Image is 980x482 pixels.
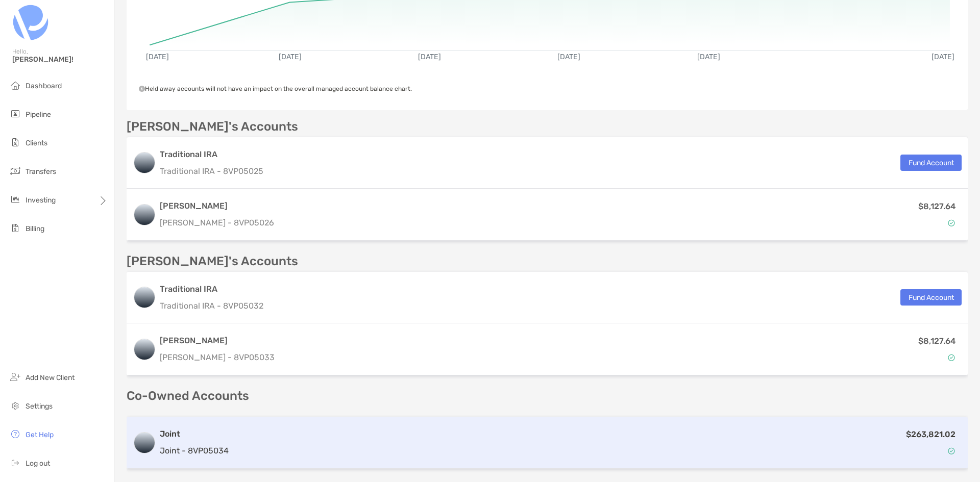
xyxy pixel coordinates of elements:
img: Account Status icon [948,447,955,454]
img: dashboard icon [9,79,21,91]
p: Joint - 8VP05034 [160,444,229,457]
h3: Traditional IRA [160,283,263,295]
p: [PERSON_NAME]'s Accounts [127,120,298,133]
span: Investing [26,196,56,205]
img: add_new_client icon [9,371,21,383]
p: [PERSON_NAME]'s Accounts [127,255,298,268]
img: billing icon [9,222,21,234]
span: Settings [26,402,53,411]
img: pipeline icon [9,108,21,120]
span: [PERSON_NAME]! [12,55,108,64]
img: Account Status icon [948,354,955,361]
span: Clients [26,139,47,147]
img: logo account [134,433,155,453]
span: Transfers [26,167,56,176]
text: [DATE] [146,53,169,61]
span: Billing [26,224,44,233]
p: $8,127.64 [918,200,955,213]
button: Fund Account [900,289,962,306]
img: logo account [134,153,155,173]
span: Add New Client [26,373,75,382]
img: logout icon [9,456,21,469]
h3: [PERSON_NAME] [160,335,275,347]
img: logo account [134,205,155,225]
text: [DATE] [279,53,302,61]
img: Account Status icon [948,219,955,226]
text: [DATE] [697,53,720,61]
img: clients icon [9,136,21,148]
img: Zoe Logo [12,4,49,41]
span: Dashboard [26,82,62,90]
span: Held away accounts will not have an impact on the overall managed account balance chart. [139,85,412,92]
img: get-help icon [9,428,21,440]
h3: [PERSON_NAME] [160,200,274,212]
h3: Joint [160,428,229,440]
p: Co-Owned Accounts [127,390,968,402]
img: settings icon [9,399,21,412]
text: [DATE] [932,53,954,61]
span: Log out [26,459,50,468]
img: logo account [134,339,155,360]
p: Traditional IRA - 8VP05025 [160,165,263,177]
text: [DATE] [418,53,441,61]
span: Get Help [26,430,54,439]
h3: Traditional IRA [160,148,263,161]
p: $263,821.02 [906,428,955,441]
p: [PERSON_NAME] - 8VP05026 [160,216,274,229]
p: [PERSON_NAME] - 8VP05033 [160,351,275,364]
span: Pipeline [26,110,51,119]
button: Fund Account [900,155,962,171]
img: transfers icon [9,165,21,177]
p: $8,127.64 [918,335,955,347]
img: logo account [134,287,155,308]
text: [DATE] [557,53,580,61]
p: Traditional IRA - 8VP05032 [160,299,263,312]
img: investing icon [9,193,21,206]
